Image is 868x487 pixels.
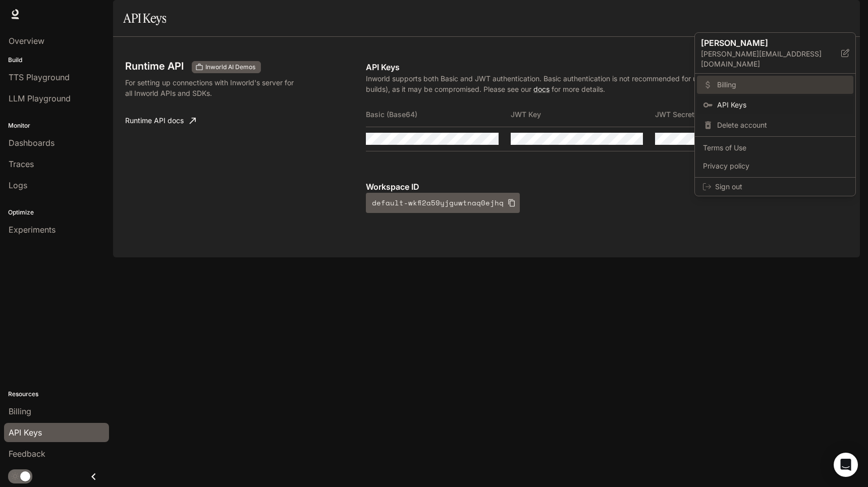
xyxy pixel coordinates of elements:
a: Billing [697,76,853,94]
span: Sign out [715,182,847,192]
span: Delete account [717,120,847,130]
p: [PERSON_NAME][EMAIL_ADDRESS][DOMAIN_NAME] [701,49,841,69]
span: Privacy policy [703,161,847,171]
div: Sign out [695,178,855,196]
div: [PERSON_NAME][PERSON_NAME][EMAIL_ADDRESS][DOMAIN_NAME] [695,33,855,74]
div: Delete account [697,116,853,134]
a: API Keys [697,96,853,114]
span: Terms of Use [703,143,847,153]
span: Billing [717,80,847,90]
a: Privacy policy [697,157,853,175]
p: [PERSON_NAME] [701,37,825,49]
span: API Keys [717,100,847,110]
a: Terms of Use [697,139,853,157]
